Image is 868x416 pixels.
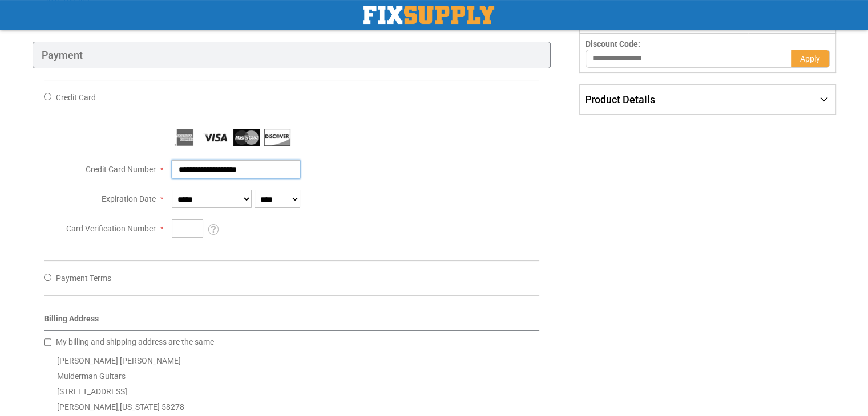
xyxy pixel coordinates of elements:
[363,6,494,24] a: store logo
[585,93,655,105] span: Product Details
[120,402,160,411] span: [US_STATE]
[791,50,830,68] button: Apply
[586,39,640,48] span: Discount Code:
[66,224,156,233] span: Card Verification Number
[33,42,551,69] div: Payment
[56,93,96,102] span: Credit Card
[264,129,290,146] img: Discover
[172,129,198,146] img: American Express
[203,129,229,146] img: Visa
[44,313,540,331] div: Billing Address
[56,337,214,346] span: My billing and shipping address are the same
[363,6,494,24] img: Fix Industrial Supply
[233,129,260,146] img: MasterCard
[102,194,156,203] span: Expiration Date
[86,165,156,174] span: Credit Card Number
[56,274,111,283] span: Payment Terms
[800,54,820,63] span: Apply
